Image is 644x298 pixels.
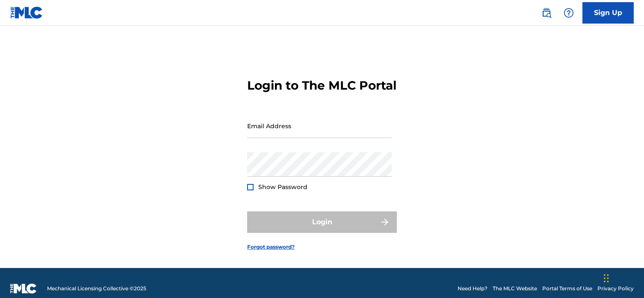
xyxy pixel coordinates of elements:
[538,4,555,21] a: Public Search
[541,8,552,18] img: search
[542,285,592,292] a: Portal Terms of Use
[258,183,307,191] span: Show Password
[10,6,43,19] img: MLC Logo
[597,285,634,292] a: Privacy Policy
[10,283,37,294] img: logo
[247,78,396,93] h3: Login to The MLC Portal
[601,257,644,298] iframe: Chat Widget
[493,285,537,292] a: The MLC Website
[582,2,634,24] a: Sign Up
[247,243,295,251] a: Forgot password?
[564,8,574,18] img: help
[47,285,146,292] span: Mechanical Licensing Collective © 2025
[560,4,577,21] div: Help
[458,285,487,292] a: Need Help?
[604,265,609,291] div: Drag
